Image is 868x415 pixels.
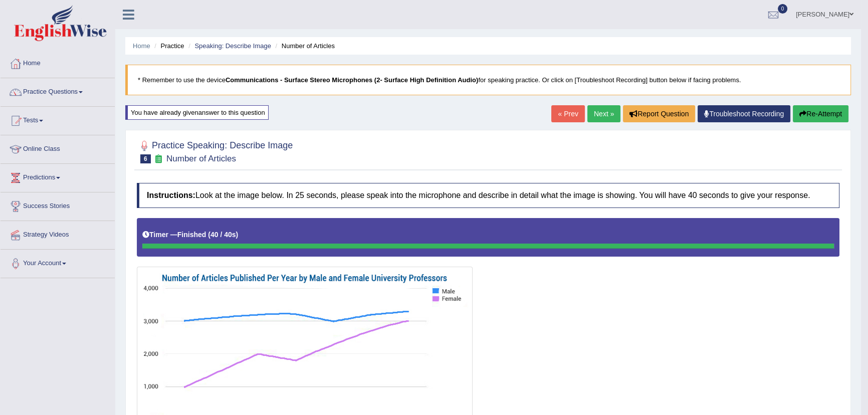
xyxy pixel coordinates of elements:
a: Speaking: Describe Image [194,42,271,50]
b: Instructions: [147,191,195,199]
b: Finished [177,231,206,239]
button: Re-Attempt [793,105,848,122]
blockquote: * Remember to use the device for speaking practice. Or click on [Troubleshoot Recording] button b... [125,65,851,95]
b: Communications - Surface Stereo Microphones (2- Surface High Definition Audio) [226,76,478,84]
span: 0 [778,4,788,14]
a: Practice Questions [1,78,115,103]
a: Home [133,42,150,50]
a: Online Class [1,135,115,160]
a: Tests [1,107,115,132]
li: Practice [152,41,184,51]
a: Predictions [1,164,115,189]
b: 40 / 40s [210,231,236,239]
b: ( [208,231,210,239]
div: You have already given answer to this question [125,105,269,120]
a: Troubleshoot Recording [698,105,790,122]
b: ) [236,231,239,239]
small: Exam occurring question [153,154,164,164]
a: Home [1,50,115,75]
h5: Timer — [142,231,238,239]
a: « Prev [551,105,584,122]
h4: Look at the image below. In 25 seconds, please speak into the microphone and describe in detail w... [137,183,839,208]
a: Your Account [1,250,115,275]
span: 6 [140,154,151,163]
a: Strategy Videos [1,221,115,246]
small: Number of Articles [166,154,236,163]
a: Next » [587,105,620,122]
h2: Practice Speaking: Describe Image [137,138,293,163]
button: Report Question [623,105,695,122]
li: Number of Articles [273,41,334,51]
a: Success Stories [1,192,115,218]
